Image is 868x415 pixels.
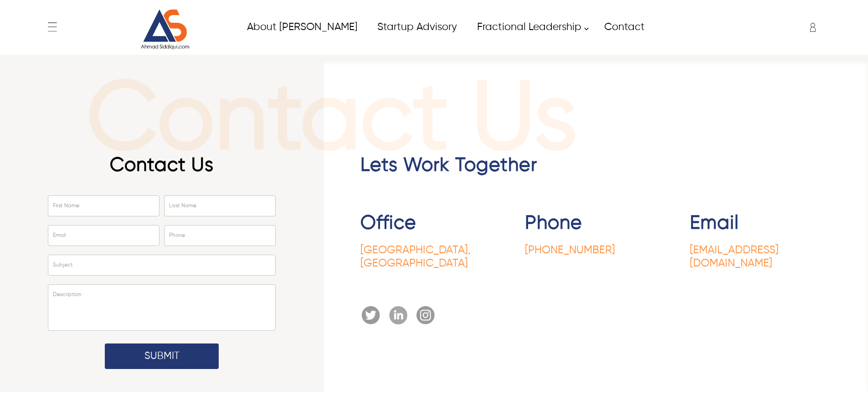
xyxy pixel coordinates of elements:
[690,244,831,270] a: [EMAIL_ADDRESS][DOMAIN_NAME]
[367,17,467,37] a: Startup Advisory
[114,9,216,50] a: Website Logo for Ahmad Siddiqui
[105,343,219,369] button: Submit
[48,154,276,181] h1: Contact Us
[362,306,389,328] a: Twitter
[467,17,594,37] a: Fractional Leadership
[416,306,444,328] a: Instagram
[389,306,416,328] a: Linkedin
[594,17,654,37] a: Contact
[360,244,502,270] p: [GEOGRAPHIC_DATA], [GEOGRAPHIC_DATA]
[389,306,407,324] img: Linkedin
[525,212,666,239] h2: Phone
[416,306,435,324] img: Instagram
[362,306,380,324] img: Twitter
[804,18,817,36] div: Enter to Open SignUp and Register OverLay
[690,212,831,239] h2: Email
[525,244,666,257] a: [PHONE_NUMBER]
[360,212,502,239] h2: Office
[131,9,199,50] img: Website Logo for Ahmad Siddiqui
[236,17,367,37] a: About Ahmad
[360,154,832,181] h2: Lets Work Together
